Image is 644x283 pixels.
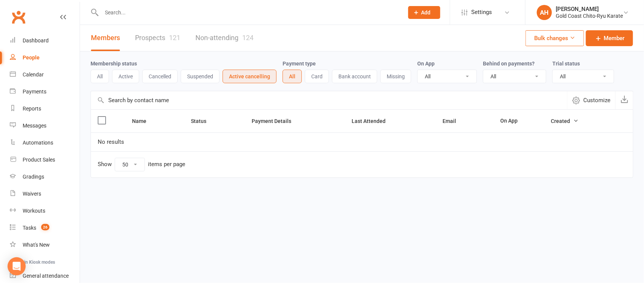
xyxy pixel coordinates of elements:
[10,151,80,168] a: Product Sales
[23,208,45,214] div: Workouts
[417,61,435,67] label: On App
[305,70,329,83] button: Card
[583,96,610,105] span: Customize
[10,100,80,117] a: Reports
[195,25,254,51] a: Non-attending124
[10,49,80,66] a: People
[112,70,139,83] button: Active
[23,191,41,197] div: Waivers
[352,118,394,124] span: Last Attended
[252,118,300,124] span: Payment Details
[191,117,215,126] button: Status
[471,4,492,21] span: Settings
[10,202,80,219] a: Workouts
[552,61,580,67] label: Trial status
[91,91,567,109] input: Search by contact name
[421,9,431,16] span: Add
[23,37,49,44] div: Dashboard
[191,118,215,124] span: Status
[10,117,80,134] a: Messages
[551,117,578,126] button: Created
[23,54,40,61] div: People
[23,140,53,146] div: Automations
[242,34,254,42] div: 124
[132,117,155,126] button: Name
[551,118,578,124] span: Created
[567,91,615,109] button: Customize
[223,70,277,83] button: Active cancelling
[23,123,46,129] div: Messages
[23,72,44,78] div: Calendar
[10,236,80,253] a: What's New
[91,70,109,83] button: All
[98,158,185,171] div: Show
[556,6,623,12] div: [PERSON_NAME]
[41,224,49,230] span: 26
[283,61,316,67] label: Payment type
[408,6,440,19] button: Add
[494,110,544,132] th: On App
[380,70,411,83] button: Missing
[9,8,28,26] a: Clubworx
[23,273,69,279] div: General attendance
[10,66,80,83] a: Calendar
[586,30,633,46] a: Member
[526,30,584,46] button: Bulk changes
[10,219,80,236] a: Tasks 26
[332,70,377,83] button: Bank account
[443,117,465,126] button: Email
[99,7,398,18] input: Search...
[91,25,120,51] a: Members
[23,225,36,231] div: Tasks
[23,106,41,112] div: Reports
[91,61,137,67] label: Membership status
[169,34,180,42] div: 121
[252,117,300,126] button: Payment Details
[23,157,55,163] div: Product Sales
[604,34,624,43] span: Member
[10,32,80,49] a: Dashboard
[181,70,220,83] button: Suspended
[10,83,80,100] a: Payments
[537,5,552,20] div: AH
[556,12,623,19] div: Gold Coast Chito-Ryu Karate
[132,118,155,124] span: Name
[91,132,633,151] td: No results
[283,70,302,83] button: All
[23,242,50,248] div: What's New
[135,25,180,51] a: Prospects121
[148,161,185,168] div: items per page
[10,168,80,185] a: Gradings
[352,117,394,126] button: Last Attended
[23,89,46,95] div: Payments
[10,185,80,202] a: Waivers
[8,257,26,275] div: Open Intercom Messenger
[443,118,465,124] span: Email
[10,134,80,151] a: Automations
[483,61,535,67] label: Behind on payments?
[23,174,44,180] div: Gradings
[142,70,178,83] button: Cancelled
